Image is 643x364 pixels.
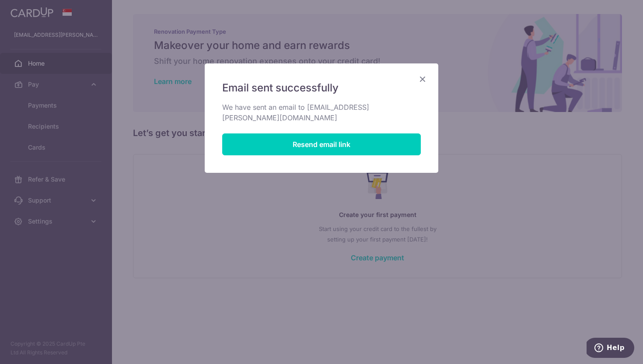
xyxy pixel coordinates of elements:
[417,74,428,84] button: Close
[222,102,421,123] p: We have sent an email to [EMAIL_ADDRESS][PERSON_NAME][DOMAIN_NAME]
[222,81,339,95] span: Email sent successfully
[222,133,421,155] button: Resend email link
[587,338,634,360] iframe: Opens a widget where you can find more information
